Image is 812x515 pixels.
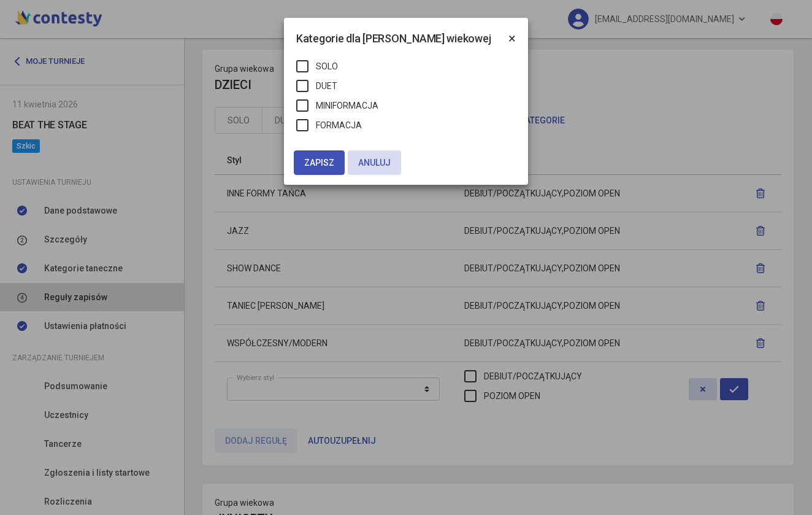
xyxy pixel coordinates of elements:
[296,30,491,47] h5: Kategorie dla [PERSON_NAME] wiekowej
[296,99,378,112] label: MINIFORMACJA
[294,150,345,175] button: Zapisz
[348,150,401,175] a: Anuluj
[296,60,338,73] label: SOLO
[304,158,334,168] span: Zapisz
[508,31,516,46] span: ×
[496,18,528,60] button: Close
[296,79,337,93] label: DUET
[296,118,362,132] label: FORMACJA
